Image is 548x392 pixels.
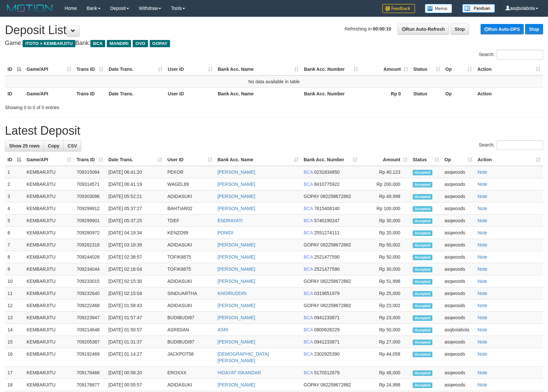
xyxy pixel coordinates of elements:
span: GOPAY [304,194,319,199]
span: Show 25 rows [9,143,40,148]
a: [DEMOGRAPHIC_DATA][PERSON_NAME] [217,351,269,363]
td: KEMBARJITU [24,287,74,300]
th: User ID [165,88,215,100]
td: 709205387 [74,336,106,348]
td: Rp 51,998 [360,275,410,287]
a: Stop [450,24,469,35]
span: BCA [304,291,313,296]
span: Copy 0941233871 to clipboard [314,339,340,344]
td: TDEF [165,215,215,227]
td: asqwoods [442,227,475,239]
img: panduan.png [462,4,495,13]
span: Accepted [413,370,432,376]
td: 709222468 [74,300,106,312]
span: Accepted [413,206,432,212]
a: Note [478,266,487,272]
td: ADIDASUKI [165,275,215,287]
td: ADIDASUKI [165,239,215,251]
label: Search: [479,50,543,60]
td: 4 [5,203,24,215]
a: Note [478,279,487,284]
th: User ID: activate to sort column ascending [165,63,215,75]
span: ITOTO > KEMBARJITU [23,40,75,47]
td: 13 [5,312,24,324]
th: Amount: activate to sort column ascending [360,154,410,166]
th: Game/API: activate to sort column ascending [24,154,74,166]
td: KEMBARJITU [24,300,74,312]
a: ASRI [217,327,228,332]
td: KEMBARJITU [24,190,74,203]
a: Note [478,254,487,260]
td: TOFIK8875 [165,251,215,263]
td: Rp 44,058 [360,348,410,367]
span: Accepted [413,352,432,357]
td: asqwoods [442,312,475,324]
a: KHOIRUDDIN [217,291,247,296]
th: Action [475,88,543,100]
td: 17 [5,367,24,379]
td: asqwoods [442,336,475,348]
td: 709299901 [74,215,106,227]
td: 709303096 [74,190,106,203]
input: Search: [497,140,543,150]
td: asqwoods [442,367,475,379]
span: Accepted [413,267,432,272]
td: 3 [5,190,24,203]
h1: Latest Deposit [5,124,543,137]
td: [DATE] 00:58:20 [106,367,165,379]
td: KEMBARJITU [24,336,74,348]
a: Note [478,242,487,247]
td: asqwoods [442,190,475,203]
td: KEMBARJITU [24,215,74,227]
a: Copy [44,140,64,151]
td: WAGEL89 [165,178,215,190]
td: asqwoods [442,287,475,300]
td: [DATE] 01:50:57 [106,324,165,336]
a: Note [478,182,487,187]
td: Rp 30,000 [360,215,410,227]
td: [DATE] 02:15:30 [106,275,165,287]
th: Action: activate to sort column ascending [475,63,543,75]
span: Copy 082258672882 to clipboard [320,303,351,308]
td: Rp 27,000 [360,336,410,348]
td: ASRIDIAN [165,324,215,336]
th: Rp 0 [361,88,411,100]
th: Game/API: activate to sort column ascending [24,63,74,75]
td: 709315084 [74,166,106,178]
td: 7 [5,239,24,251]
span: Copy 8410775922 to clipboard [314,182,340,187]
th: Bank Acc. Number: activate to sort column ascending [301,154,360,166]
td: KEMBARJITU [24,324,74,336]
td: 709234044 [74,263,106,275]
span: BCA [304,169,313,175]
span: Copy 5170512679 to clipboard [314,370,340,375]
td: [DATE] 01:31:37 [106,336,165,348]
th: Bank Acc. Name: activate to sort column ascending [215,154,301,166]
span: Copy 2302925390 to clipboard [314,351,340,357]
th: Date Trans.: activate to sort column ascending [106,63,165,75]
th: Amount: activate to sort column ascending [361,63,411,75]
td: asqwoods [442,166,475,178]
td: [DATE] 04:19:34 [106,227,165,239]
img: Button%20Memo.svg [425,4,452,13]
td: 709223947 [74,312,106,324]
span: Copy 5740190247 to clipboard [314,218,340,223]
td: Rp 40,123 [360,166,410,178]
label: Search: [479,140,543,150]
td: KEMBARJITU [24,379,74,391]
span: Accepted [413,218,432,224]
td: 1 [5,166,24,178]
td: KEMBARJITU [24,239,74,251]
th: Op [443,88,475,100]
a: [PERSON_NAME] [217,194,255,199]
a: Note [478,291,487,296]
a: Run Auto-DPS [481,24,524,34]
span: Copy 2521477590 to clipboard [314,266,340,272]
td: 709214648 [74,324,106,336]
span: OVO [133,40,148,47]
td: [DATE] 05:37:27 [106,203,165,215]
td: ADIDASUKI [165,300,215,312]
th: ID: activate to sort column descending [5,154,24,166]
td: Rp 20,000 [360,227,410,239]
td: 16 [5,348,24,367]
